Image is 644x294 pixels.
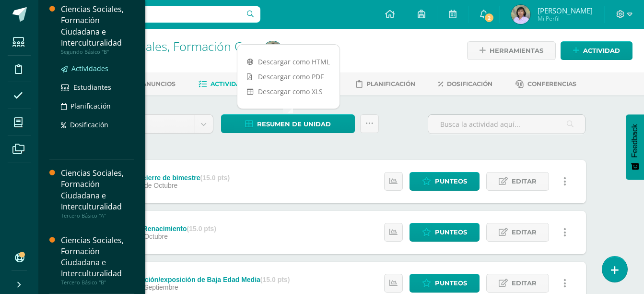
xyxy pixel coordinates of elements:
[70,120,108,129] span: Dosificación
[61,63,134,74] a: Actividades
[61,4,134,55] a: Ciencias Sociales, Formación Ciudadana e InterculturalidadSegundo Básico "B"
[108,225,216,233] div: Museo del Renacimiento
[438,76,492,92] a: Dosificación
[626,114,644,180] button: Feedback - Mostrar encuesta
[187,225,216,233] strong: (15.0 pts)
[410,274,480,293] a: Punteos
[108,174,230,182] div: Prueba de cierre de bimestre
[527,80,576,87] span: Conferencias
[221,114,355,133] a: Resumen de unidad
[512,274,537,292] span: Editar
[70,101,111,110] span: Planificación
[61,100,134,111] a: Planificación
[61,82,134,93] a: Estudiantes
[75,53,252,62] div: Segundo Básico 'A'
[263,41,282,61] img: b6a5d1fa7892cd7d290ae33127057d5e.png
[75,38,396,54] a: Ciencias Sociales, Formación Ciudadana e Interculturalidad
[237,54,340,69] a: Descargar como HTML
[467,41,556,60] a: Herramientas
[61,168,134,212] div: Ciencias Sociales, Formación Ciudadana e Interculturalidad
[73,83,111,92] span: Estudiantes
[428,115,585,134] input: Busca la actividad aquí...
[125,283,178,291] span: 12 de Septiembre
[211,80,253,87] span: Actividades
[260,276,290,283] strong: (15.0 pts)
[61,235,134,279] div: Ciencias Sociales, Formación Ciudadana e Interculturalidad
[75,39,252,53] h1: Ciencias Sociales, Formación Ciudadana e Interculturalidad
[61,212,134,219] div: Tercero Básico "A"
[512,223,537,241] span: Editar
[71,64,108,73] span: Actividades
[237,69,340,84] a: Descargar como PDF
[512,172,537,190] span: Editar
[435,172,467,190] span: Punteos
[490,42,543,60] span: Herramientas
[356,76,415,92] a: Planificación
[366,80,415,87] span: Planificación
[631,124,639,158] span: Feedback
[515,76,576,92] a: Conferencias
[125,233,168,240] span: 03 de Octubre
[61,235,134,286] a: Ciencias Sociales, Formación Ciudadana e InterculturalidadTercero Básico "B"
[583,42,620,60] span: Actividad
[511,5,530,24] img: b6a5d1fa7892cd7d290ae33127057d5e.png
[105,115,187,133] span: Unidad 4
[538,14,593,23] span: Mi Perfil
[61,279,134,286] div: Tercero Básico "B"
[45,6,260,23] input: Busca un usuario...
[135,182,177,189] span: 03 de Octubre
[108,276,290,283] div: Representación/exposición de Baja Edad Media
[257,115,331,133] span: Resumen de unidad
[538,6,593,15] span: [PERSON_NAME]
[97,115,213,133] a: Unidad 4
[484,12,494,23] span: 2
[237,84,340,99] a: Descargar como XLS
[61,49,134,55] div: Segundo Básico "B"
[410,223,480,242] a: Punteos
[410,172,480,191] a: Punteos
[199,76,253,92] a: Actividades
[129,76,176,92] a: Anuncios
[435,223,467,241] span: Punteos
[61,119,134,130] a: Dosificación
[447,80,492,87] span: Dosificación
[61,168,134,219] a: Ciencias Sociales, Formación Ciudadana e InterculturalidadTercero Básico "A"
[200,174,230,182] strong: (15.0 pts)
[61,4,134,48] div: Ciencias Sociales, Formación Ciudadana e Interculturalidad
[561,41,632,60] a: Actividad
[142,80,176,87] span: Anuncios
[435,274,467,292] span: Punteos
